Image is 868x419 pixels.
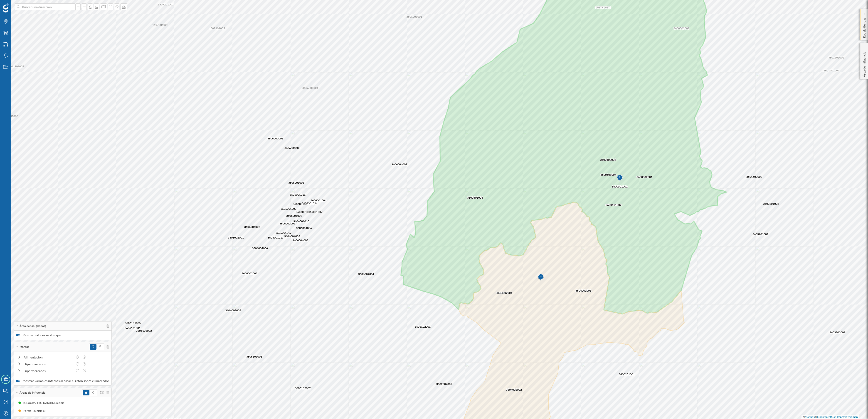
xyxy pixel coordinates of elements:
img: Marker [617,173,623,183]
span: Área censal (Capas) [20,324,46,328]
img: Geoblink Logo [3,3,9,12]
div: [GEOGRAPHIC_DATA] (Municipio) [23,401,68,405]
span: Soporte [9,3,25,7]
span: Áreas de influencia [20,391,45,395]
img: Marker [538,273,544,282]
p: Área de influencia [862,50,867,77]
a: OpenStreetMap [817,415,836,419]
a: Mapbox [805,415,815,419]
div: Portas (Municipio) [23,409,48,413]
div: Hipermercados [24,362,73,366]
span: Marcas [20,345,29,349]
label: Mostrar valores en el mapa [16,333,109,337]
a: Improve this map [837,415,858,419]
div: Supermercados [24,368,73,373]
div: Alimentación [24,355,73,360]
div: © © [801,415,859,419]
p: Red de tiendas [862,16,867,38]
label: Mostrar variables internas al pasar el ratón sobre el marcador [16,379,109,383]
